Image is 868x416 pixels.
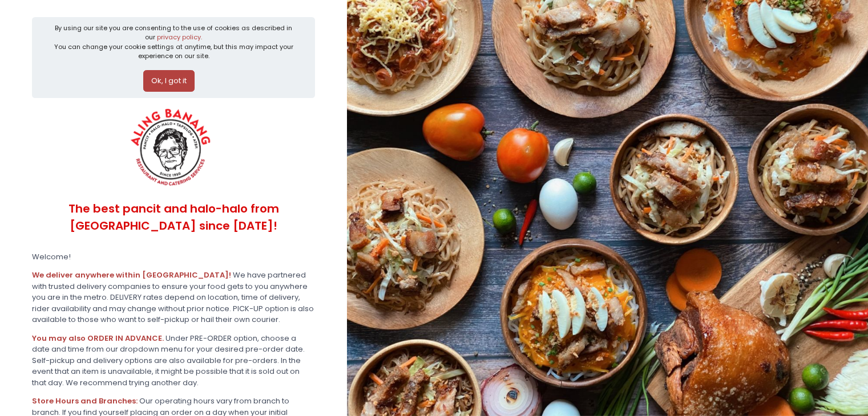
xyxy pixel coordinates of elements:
[51,23,296,61] div: By using our site you are consenting to the use of cookies as described in our You can change you...
[143,70,195,92] button: Ok, I got it
[157,32,202,42] a: privacy policy.
[32,333,164,344] b: You may also ORDER IN ADVANCE.
[32,191,315,244] div: The best pancit and halo-halo from [GEOGRAPHIC_DATA] since [DATE]!
[32,333,315,389] div: Under PRE-ORDER option, choose a date and time from our dropdown menu for your desired pre-order ...
[32,251,315,263] div: Welcome!
[124,105,219,191] img: ALING BANANG
[32,270,231,280] b: We deliver anywhere within [GEOGRAPHIC_DATA]!
[32,395,138,406] b: Store Hours and Branches:
[32,270,315,325] div: We have partnered with trusted delivery companies to ensure your food gets to you anywhere you ar...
